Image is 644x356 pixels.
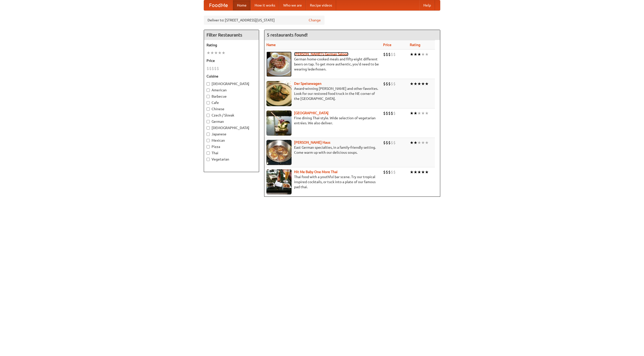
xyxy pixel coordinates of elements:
h5: Price [207,58,256,63]
input: Chinese [207,107,210,111]
li: $ [386,110,388,116]
input: [DEMOGRAPHIC_DATA] [207,82,210,86]
li: $ [383,81,386,87]
input: Mexican [207,139,210,142]
a: [GEOGRAPHIC_DATA] [294,111,329,115]
li: ★ [410,140,414,145]
a: Change [309,18,321,23]
li: ★ [421,52,425,57]
p: Thai food with a youthful bar scene. Try our tropical inspired cocktails, or tuck into a plate of... [266,174,379,189]
li: $ [391,169,393,175]
img: esthers.jpg [266,52,292,77]
p: East German specialties, in a family-friendly setting. Come warm up with our delicious soups. [266,145,379,155]
li: $ [386,52,388,57]
label: American [207,88,256,93]
input: German [207,120,210,123]
li: $ [386,140,388,145]
a: Help [419,0,435,10]
p: German home-cooked meals and fifty-eight different beers on tap. To get more authentic, you'd nee... [266,57,379,72]
img: satay.jpg [266,110,292,136]
a: FoodMe [204,0,233,10]
li: ★ [425,140,429,145]
img: babythai.jpg [266,169,292,194]
li: ★ [425,52,429,57]
li: $ [388,110,391,116]
li: ★ [421,140,425,145]
li: ★ [414,110,417,116]
a: Der Speisewagen [294,82,321,86]
li: ★ [222,50,225,56]
li: $ [214,66,217,71]
h4: Filter Restaurants [204,30,259,40]
input: American [207,89,210,92]
li: $ [391,140,393,145]
li: ★ [421,81,425,87]
label: Thai [207,150,256,155]
input: Czech / Slovak [207,114,210,117]
li: $ [386,169,388,175]
a: Hit Me Baby One More Thai [294,170,338,174]
li: ★ [414,169,417,175]
li: $ [393,169,396,175]
label: Czech / Slovak [207,113,256,118]
li: $ [209,66,212,71]
li: ★ [425,110,429,116]
input: Japanese [207,133,210,136]
li: $ [393,110,396,116]
a: Name [266,43,276,47]
label: Japanese [207,132,256,137]
label: Barbecue [207,94,256,99]
li: ★ [207,50,210,56]
li: $ [388,81,391,87]
li: $ [383,110,386,116]
li: ★ [218,50,222,56]
li: $ [207,66,209,71]
input: Thai [207,151,210,155]
div: Deliver to: [STREET_ADDRESS][US_STATE] [204,16,325,25]
li: ★ [417,110,421,116]
h5: Rating [207,43,256,48]
li: ★ [210,50,214,56]
li: ★ [410,169,414,175]
input: Cafe [207,101,210,104]
label: [DEMOGRAPHIC_DATA] [207,125,256,130]
input: Pizza [207,145,210,148]
li: ★ [417,140,421,145]
a: [PERSON_NAME]'s German Saloon [294,52,348,56]
a: Recipe videos [306,0,336,10]
label: Cafe [207,100,256,105]
li: $ [393,81,396,87]
label: Pizza [207,144,256,149]
li: $ [217,66,219,71]
h5: Cuisine [207,74,256,79]
label: Vegetarian [207,157,256,162]
li: ★ [214,50,218,56]
li: $ [383,169,386,175]
li: ★ [414,81,417,87]
li: ★ [414,140,417,145]
li: ★ [425,169,429,175]
li: $ [391,110,393,116]
label: Chinese [207,106,256,111]
a: How it works [251,0,279,10]
ng-pluralize: 5 restaurants found! [267,32,308,37]
li: $ [393,52,396,57]
li: ★ [417,52,421,57]
label: [DEMOGRAPHIC_DATA] [207,81,256,86]
li: $ [391,52,393,57]
li: ★ [414,52,417,57]
li: $ [386,81,388,87]
label: German [207,119,256,124]
a: Rating [410,43,420,47]
input: [DEMOGRAPHIC_DATA] [207,126,210,130]
a: [PERSON_NAME] Haus [294,140,330,144]
li: ★ [421,110,425,116]
label: Mexican [207,138,256,143]
li: $ [212,66,214,71]
a: Price [383,43,391,47]
li: ★ [410,110,414,116]
input: Barbecue [207,95,210,98]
